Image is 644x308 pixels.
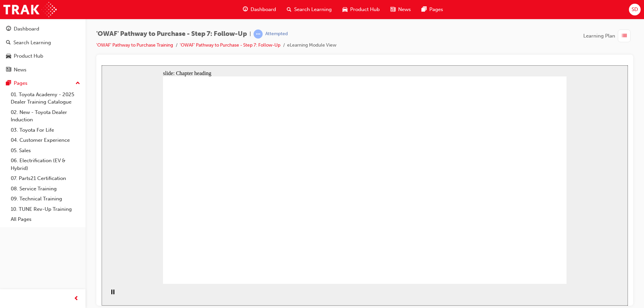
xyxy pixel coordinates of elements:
span: Dashboard [251,6,276,13]
span: Search Learning [294,6,332,13]
a: 'OWAF' Pathway to Purchase - Step 7: Follow-Up [180,42,280,48]
button: Learning Plan [583,29,633,42]
a: Product Hub [3,50,83,62]
a: pages-iconPages [416,3,448,16]
button: SD [629,4,641,15]
span: search-icon [6,40,11,46]
span: car-icon [342,5,347,14]
a: news-iconNews [385,3,416,16]
div: playback controls [3,219,15,240]
a: 'OWAF' Pathway to Purchase Training [96,42,173,48]
span: Learning Plan [583,32,615,40]
span: SD [632,6,638,13]
a: 10. TUNE Rev-Up Training [8,204,83,214]
span: News [398,6,411,13]
a: Dashboard [3,23,83,35]
a: guage-iconDashboard [237,3,281,16]
img: Trak [3,2,57,17]
a: All Pages [8,214,83,225]
a: 03. Toyota For Life [8,125,83,135]
span: Product Hub [350,6,380,13]
li: eLearning Module View [287,42,336,49]
div: Search Learning [13,39,51,47]
button: Pause (Ctrl+Alt+P) [3,224,15,235]
a: search-iconSearch Learning [281,3,337,16]
a: car-iconProduct Hub [337,3,385,16]
a: 02. New - Toyota Dealer Induction [8,107,83,125]
span: pages-icon [422,5,427,14]
button: Pages [3,77,83,89]
div: News [14,66,26,74]
div: Attempted [265,31,288,37]
a: News [3,64,83,76]
a: 09. Technical Training [8,194,83,204]
span: guage-icon [6,26,11,32]
span: pages-icon [6,80,11,86]
span: prev-icon [74,295,79,303]
button: DashboardSearch LearningProduct HubNews [3,21,83,77]
div: Product Hub [14,52,43,60]
a: 04. Customer Experience [8,135,83,145]
a: 01. Toyota Academy - 2025 Dealer Training Catalogue [8,89,83,107]
a: Search Learning [3,37,83,49]
span: up-icon [75,79,80,88]
a: 07. Parts21 Certification [8,173,83,184]
span: | [250,30,251,38]
div: Pages [14,79,28,87]
span: news-icon [6,67,11,73]
span: list-icon [622,32,627,40]
span: Pages [429,6,443,13]
a: 05. Sales [8,145,83,156]
span: learningRecordVerb_ATTEMPT-icon [254,29,263,39]
span: car-icon [6,53,11,59]
a: 06. Electrification (EV & Hybrid) [8,156,83,173]
div: Dashboard [14,25,39,33]
span: 'OWAF' Pathway to Purchase - Step 7: Follow-Up [96,30,247,38]
span: search-icon [287,5,291,14]
span: guage-icon [243,5,248,14]
span: news-icon [390,5,395,14]
a: 08. Service Training [8,184,83,194]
